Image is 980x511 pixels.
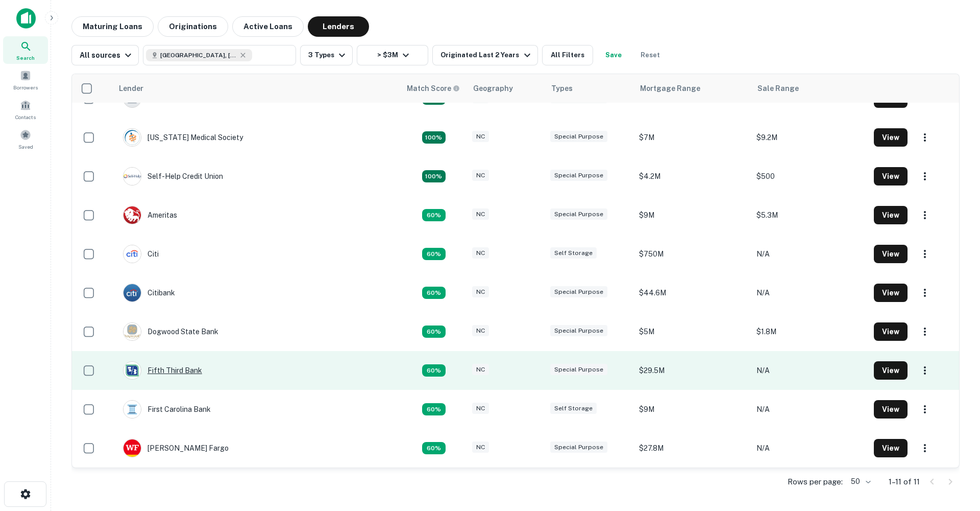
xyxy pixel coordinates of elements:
[551,82,573,95] div: Types
[634,351,751,390] td: $29.5M
[119,82,143,95] div: Lender
[123,284,175,302] div: Citibank
[123,361,202,380] div: Fifth Third Bank
[124,129,141,146] img: picture
[472,442,489,453] div: NC
[550,247,597,259] div: Self Storage
[751,351,869,390] td: N/A
[874,361,908,380] button: View
[422,248,446,260] div: Capitalize uses an advanced AI algorithm to match your search with the best lender. The match sco...
[124,439,141,457] img: picture
[634,196,751,235] td: $9M
[634,235,751,273] td: $750M
[124,323,141,340] img: picture
[472,247,489,259] div: NC
[467,74,545,103] th: Geography
[751,429,869,468] td: N/A
[550,286,607,298] div: Special Purpose
[889,476,920,488] p: 1–11 of 11
[751,273,869,312] td: N/A
[123,400,211,419] div: First Carolina Bank
[751,312,869,351] td: $1.8M
[422,209,446,221] div: Capitalize uses an advanced AI algorithm to match your search with the best lender. The match sco...
[71,16,154,37] button: Maturing Loans
[124,362,141,379] img: picture
[160,51,237,60] span: [GEOGRAPHIC_DATA], [GEOGRAPHIC_DATA], [GEOGRAPHIC_DATA]
[545,74,634,103] th: Types
[874,439,908,457] button: View
[472,170,489,181] div: NC
[13,83,38,91] span: Borrowers
[634,273,751,312] td: $44.6M
[634,429,751,468] td: $27.8M
[751,118,869,157] td: $9.2M
[16,54,35,62] span: Search
[422,403,446,415] div: Capitalize uses an advanced AI algorithm to match your search with the best lender. The match sco...
[123,206,177,224] div: Ameritas
[550,131,607,143] div: Special Purpose
[751,235,869,273] td: N/A
[3,96,48,123] a: Contacts
[874,284,908,302] button: View
[751,196,869,235] td: $5.3M
[300,45,353,65] button: 3 Types
[3,36,48,64] a: Search
[422,170,446,182] div: Capitalize uses an advanced AI algorithm to match your search with the best lender. The match sco...
[874,322,908,341] button: View
[422,131,446,144] div: Capitalize uses an advanced AI algorithm to match your search with the best lender. The match sco...
[308,16,369,37] button: Lenders
[80,49,134,61] div: All sources
[751,74,869,103] th: Sale Range
[15,113,36,121] span: Contacts
[124,284,141,301] img: picture
[757,82,799,95] div: Sale Range
[422,364,446,377] div: Capitalize uses an advanced AI algorithm to match your search with the best lender. The match sco...
[18,143,33,151] span: Saved
[124,401,141,418] img: picture
[3,66,48,94] a: Borrowers
[472,208,489,220] div: NC
[751,390,869,429] td: N/A
[634,390,751,429] td: $9M
[634,312,751,351] td: $5M
[432,45,537,65] button: Originated Last 2 Years
[123,322,218,341] div: Dogwood State Bank
[422,287,446,299] div: Capitalize uses an advanced AI algorithm to match your search with the best lender. The match sco...
[473,82,513,95] div: Geography
[123,245,159,263] div: Citi
[407,83,460,94] div: Capitalize uses an advanced AI algorithm to match your search with the best lender. The match sco...
[550,403,597,414] div: Self Storage
[847,474,872,489] div: 50
[874,400,908,419] button: View
[929,429,980,478] iframe: Chat Widget
[634,157,751,196] td: $4.2M
[472,364,489,376] div: NC
[472,286,489,298] div: NC
[123,128,243,147] div: [US_STATE] Medical Society
[634,74,751,103] th: Mortgage Range
[874,167,908,185] button: View
[407,83,458,94] h6: Match Score
[124,168,141,185] img: picture
[550,364,607,376] div: Special Purpose
[542,45,593,65] button: All Filters
[472,403,489,414] div: NC
[123,439,229,457] div: [PERSON_NAME] Fargo
[788,476,843,488] p: Rows per page:
[874,245,908,263] button: View
[232,16,304,37] button: Active Loans
[113,74,401,103] th: Lender
[401,74,467,103] th: Capitalize uses an advanced AI algorithm to match your search with the best lender. The match sco...
[751,157,869,196] td: $500
[874,128,908,147] button: View
[550,325,607,337] div: Special Purpose
[634,45,667,65] button: Reset
[874,206,908,224] button: View
[422,326,446,338] div: Capitalize uses an advanced AI algorithm to match your search with the best lender. The match sco...
[472,131,489,143] div: NC
[440,49,533,61] div: Originated Last 2 Years
[357,45,428,65] button: > $3M
[550,442,607,453] div: Special Purpose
